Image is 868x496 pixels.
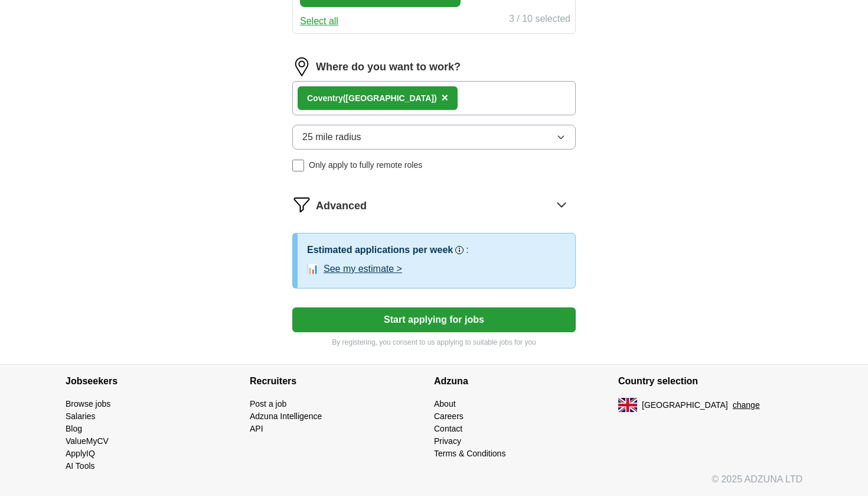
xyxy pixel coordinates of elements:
[434,449,505,458] a: Terms & Conditions
[307,93,322,103] strong: Cov
[733,399,760,411] button: change
[509,12,570,28] div: 3 / 10 selected
[250,424,263,433] a: API
[442,89,449,107] button: ×
[66,461,95,471] a: AI Tools
[316,198,367,214] span: Advanced
[434,399,456,409] a: About
[292,307,576,332] button: Start applying for jobs
[292,125,576,150] button: 25 mile radius
[343,93,437,103] span: ([GEOGRAPHIC_DATA])
[434,436,461,446] a: Privacy
[618,365,802,398] h4: Country selection
[292,160,304,171] input: Only apply to fully remote roles
[66,411,96,421] a: Salaries
[307,243,453,257] h3: Estimated applications per week
[466,243,468,257] h3: :
[434,411,464,421] a: Careers
[642,399,728,411] span: [GEOGRAPHIC_DATA]
[56,472,812,496] div: © 2025 ADZUNA LTD
[292,337,576,348] p: By registering, you consent to us applying to suitable jobs for you
[250,399,286,409] a: Post a job
[250,411,322,421] a: Adzuna Intelligence
[292,195,311,214] img: filter
[618,398,637,412] img: UK flag
[307,262,319,276] span: 📊
[316,59,461,75] label: Where do you want to work?
[66,424,82,433] a: Blog
[324,262,402,276] button: See my estimate >
[292,57,311,76] img: location.png
[66,436,109,446] a: ValueMyCV
[302,130,361,144] span: 25 mile radius
[442,91,449,104] span: ×
[307,92,437,105] div: entry
[434,424,462,433] a: Contact
[300,14,338,28] button: Select all
[309,159,422,171] span: Only apply to fully remote roles
[66,399,110,409] a: Browse jobs
[66,449,95,458] a: ApplyIQ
